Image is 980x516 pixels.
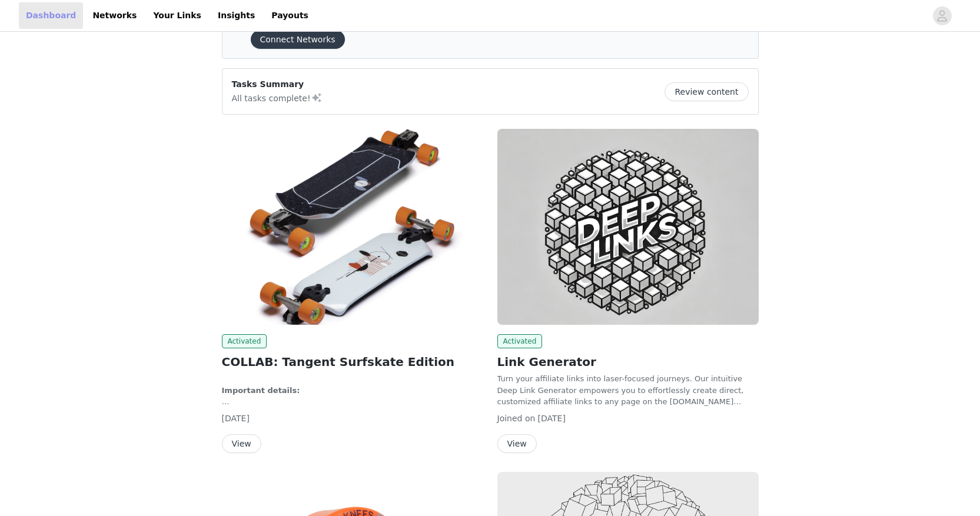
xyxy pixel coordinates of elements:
[497,373,759,408] p: Turn your affiliate links into laser-focused journeys. Our intuitive Deep Link Generator empowers...
[497,440,537,448] a: View
[497,434,537,453] button: View
[251,30,345,49] button: Connect Networks
[85,2,144,29] a: Networks
[232,91,323,105] p: All tasks complete!
[232,78,323,91] p: Tasks Summary
[19,2,83,29] a: Dashboard
[222,440,261,448] a: View
[146,2,208,29] a: Your Links
[222,334,267,348] span: Activated
[264,2,315,29] a: Payouts
[222,414,250,423] span: [DATE]
[222,386,300,395] strong: Important details:
[936,6,948,25] div: avatar
[665,82,748,101] button: Review content
[222,353,483,371] h2: COLLAB: Tangent Surfskate Edition
[222,434,261,453] button: View
[497,353,759,371] h2: Link Generator
[497,129,759,325] img: Loaded Boards
[222,129,483,325] img: Loaded Boards
[497,334,543,348] span: Activated
[211,2,262,29] a: Insights
[497,414,536,423] span: Joined on
[538,414,566,423] span: [DATE]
